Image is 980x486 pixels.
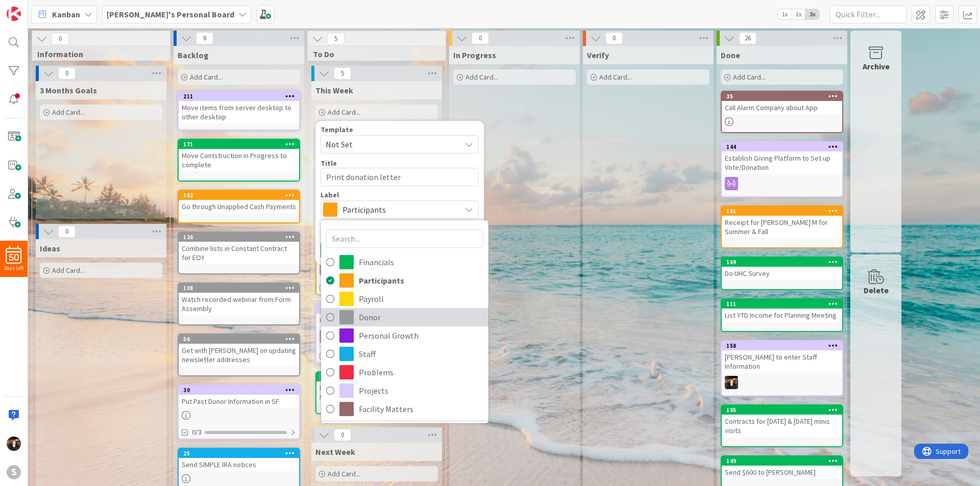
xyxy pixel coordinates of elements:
[183,387,299,394] div: 30
[726,457,842,465] div: 149
[326,229,483,248] input: Search...
[722,309,842,322] div: List YTD Income for Planning Meeting
[726,342,842,349] div: 158
[179,191,299,200] div: 162
[321,168,479,186] textarea: Print donation letter
[722,207,842,238] div: 161Receipt for [PERSON_NAME] M for Summer & Fall
[792,9,805,19] span: 2x
[196,32,213,44] span: 8
[321,271,488,290] a: Participants
[179,200,299,213] div: Go through Unapplied Cash Payments
[179,233,299,264] div: 126Combine lists in Constant Contract for EOY
[183,234,299,241] div: 126
[342,202,456,217] span: Participants
[321,381,488,400] a: Projects
[726,208,842,215] div: 161
[52,33,69,45] span: 0
[778,9,792,19] span: 1x
[321,345,488,363] a: Staff
[722,405,842,437] div: 105Contracts for [DATE] & [DATE] minis visits
[313,49,433,59] span: To Do
[722,258,842,280] div: 169Do UHC Survey
[178,50,209,60] span: Backlog
[183,336,299,343] div: 56
[830,5,906,23] input: Quick Filter...
[722,341,842,350] div: 158
[805,9,819,19] span: 3x
[605,32,623,44] span: 0
[183,285,299,292] div: 108
[190,72,223,82] span: Add Card...
[453,50,496,60] span: In Progress
[21,2,46,14] span: Support
[722,92,842,114] div: 35Call Alarm Company about App
[722,267,842,280] div: Do UHC Survey
[7,437,21,451] img: KS
[722,216,842,238] div: Receipt for [PERSON_NAME] M for Summer & Fall
[179,101,299,123] div: Move items from server desktop to other desktop
[722,466,842,479] div: Send $600 to [PERSON_NAME]
[722,350,842,373] div: [PERSON_NAME] to enter Staff Information
[316,304,437,327] div: 112Finish inputting Wranglr info
[316,314,437,327] div: Finish inputting Wranglr info
[179,344,299,366] div: Get with [PERSON_NAME] on updating newsletter addresses
[359,328,483,343] span: Personal Growth
[722,151,842,174] div: Establish Giving Platform to Set up Vote/Donation
[179,458,299,471] div: Send SIMPLE IRA notices
[321,253,488,271] a: Financials
[359,291,483,306] span: Payroll
[179,395,299,408] div: Put Past Donor Information in SF
[316,372,437,381] div: 103
[722,415,842,437] div: Contracts for [DATE] & [DATE] minis visits
[179,386,299,395] div: 30
[321,290,488,308] a: Payroll
[722,456,842,479] div: 149Send $600 to [PERSON_NAME]
[726,259,842,266] div: 169
[722,142,842,151] div: 144
[334,429,351,441] span: 0
[321,191,339,198] span: Label
[359,365,483,380] span: Problems
[326,138,453,151] span: Not Set
[40,243,60,253] span: Ideas
[359,346,483,362] span: Staff
[722,341,842,373] div: 158[PERSON_NAME] to enter Staff Information
[321,126,353,133] span: Template
[58,67,76,80] span: 0
[722,299,842,322] div: 111List YTD Income for Planning Meeting
[722,142,842,174] div: 144Establish Giving Platform to Set up Vote/Donation
[321,363,488,381] a: Problems
[179,335,299,344] div: 56
[328,469,360,478] span: Add Card...
[739,32,756,44] span: 26
[179,140,299,171] div: 171Move Contstruction in Progress to complete
[179,242,299,264] div: Combine lists in Constant Contract for EOY
[179,386,299,408] div: 30Put Past Donor Information in SF
[599,72,632,82] span: Add Card...
[359,273,483,288] span: Participants
[328,108,360,117] span: Add Card...
[465,72,498,82] span: Add Card...
[722,258,842,267] div: 169
[359,310,483,325] span: Donor
[726,93,842,100] div: 35
[722,101,842,114] div: Call Alarm Company about App
[179,149,299,171] div: Move Contstruction in Progress to complete
[183,141,299,148] div: 171
[726,143,842,150] div: 144
[179,449,299,458] div: 25
[321,308,488,326] a: Donor
[359,401,483,417] span: Facility Matters
[7,465,21,479] div: S
[726,406,842,414] div: 105
[183,450,299,457] div: 25
[52,108,85,117] span: Add Card...
[179,233,299,242] div: 126
[722,405,842,415] div: 105
[359,254,483,270] span: Financials
[183,192,299,199] div: 162
[316,372,437,404] div: 103Follow up with ETF regarding Finance Meeting
[179,92,299,123] div: 211Move items from server desktop to other desktop
[722,92,842,101] div: 35
[316,304,437,314] div: 112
